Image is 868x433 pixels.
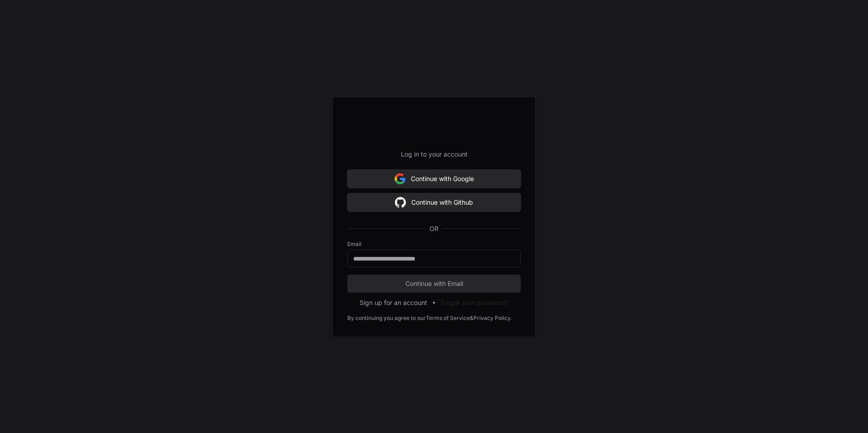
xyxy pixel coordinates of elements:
[347,193,521,212] button: Continue with Github
[441,298,509,307] button: Forgot your password?
[426,224,442,233] span: OR
[395,170,405,188] img: Sign in with google
[347,170,521,188] button: Continue with Google
[347,150,521,159] p: Log in to your account
[395,193,406,212] img: Sign in with google
[360,298,427,307] button: Sign up for an account
[426,315,470,322] a: Terms of Service
[347,279,521,288] span: Continue with Email
[470,315,473,322] div: &
[473,315,512,322] a: Privacy Policy.
[347,241,521,248] label: Email
[347,315,426,322] div: By continuing you agree to our
[347,275,521,293] button: Continue with Email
